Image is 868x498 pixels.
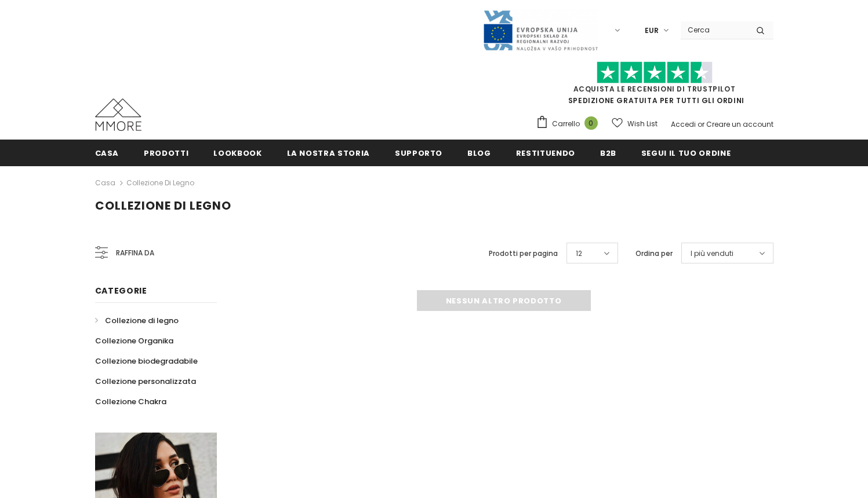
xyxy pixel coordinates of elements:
[584,116,598,130] span: 0
[641,148,731,159] span: Segui il tuo ordine
[126,178,194,188] a: Collezione di legno
[144,148,188,159] span: Prodotti
[600,148,616,159] span: B2B
[691,248,733,259] span: I più venduti
[627,118,658,130] span: Wish List
[681,21,747,38] input: Search Site
[395,140,442,166] a: supporto
[576,248,582,259] span: 12
[213,140,262,166] a: Lookbook
[600,140,616,166] a: B2B
[612,113,658,134] a: Wish List
[95,140,119,166] a: Casa
[467,140,491,166] a: Blog
[671,119,696,129] a: Accedi
[95,335,173,346] span: Collezione Organika
[105,315,179,326] span: Collezione di legno
[287,140,370,166] a: La nostra storia
[95,176,115,190] a: Casa
[116,247,154,259] span: Raffina da
[597,61,713,84] img: Fidati di Pilot Stars
[698,119,704,129] span: or
[552,118,580,130] span: Carrello
[95,148,119,159] span: Casa
[489,248,558,259] label: Prodotti per pagina
[516,148,575,159] span: Restituendo
[144,140,188,166] a: Prodotti
[467,148,491,159] span: Blog
[95,331,173,351] a: Collezione Organika
[95,391,166,412] a: Collezione Chakra
[706,119,773,129] a: Creare un account
[516,140,575,166] a: Restituendo
[573,84,736,94] a: Acquista le recensioni di TrustPilot
[536,67,773,105] span: SPEDIZIONE GRATUITA PER TUTTI GLI ORDINI
[482,25,598,35] a: Javni Razpis
[95,396,166,407] span: Collezione Chakra
[395,148,442,159] span: supporto
[95,351,198,371] a: Collezione biodegradabile
[635,248,673,259] label: Ordina per
[95,371,196,391] a: Collezione personalizzata
[213,148,262,159] span: Lookbook
[95,285,147,296] span: Categorie
[645,25,659,36] span: EUR
[287,148,370,159] span: La nostra storia
[95,98,141,131] img: Casi MMORE
[95,356,198,367] span: Collezione biodegradabile
[482,9,598,52] img: Javni Razpis
[536,115,604,133] a: Carrello 0
[95,376,196,387] span: Collezione personalizzata
[641,140,731,166] a: Segui il tuo ordine
[95,197,231,214] span: Collezione di legno
[95,310,179,331] a: Collezione di legno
